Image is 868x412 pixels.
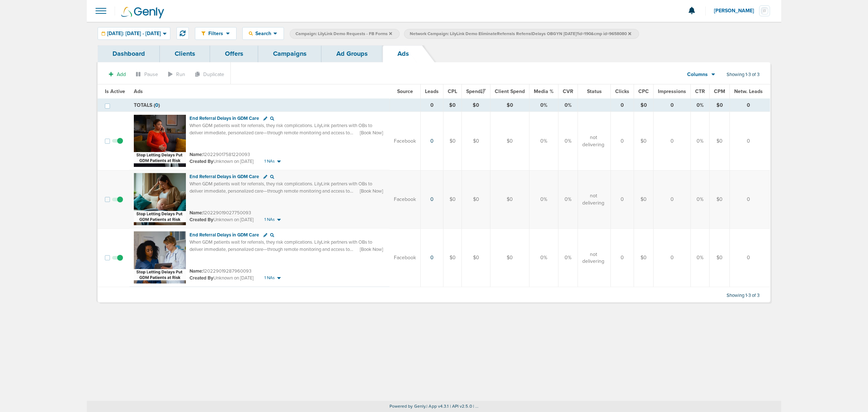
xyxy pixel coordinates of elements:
td: 0 [730,99,770,112]
span: [Book Now] [360,130,383,136]
td: 0% [529,170,558,228]
td: $0 [462,170,490,228]
td: 0% [691,170,710,228]
span: CTR [695,88,705,94]
span: Source [397,88,413,94]
td: $0 [634,228,654,287]
span: [DATE]: [DATE] - [DATE] [107,31,161,36]
td: 0 [654,170,691,228]
span: Search [253,30,273,37]
small: 120229017581220093 [190,152,250,157]
span: [Book Now] [360,246,383,253]
a: 0 [430,255,434,261]
td: 0 [730,112,770,171]
span: 1 NAs [264,158,275,164]
a: Dashboard [98,45,160,62]
td: $0 [443,170,462,228]
td: $0 [710,170,730,228]
span: CPM [714,88,725,94]
td: 0 [730,170,770,228]
span: | API v2.5.0 [450,404,472,409]
td: $0 [443,228,462,287]
span: Ads [134,88,143,94]
span: Network Campaign: LilyLink Demo EliminateReferrals ReferralDelays OBGYN [DATE]?id=190&cmp id=9658080 [410,31,631,37]
span: Leads [425,88,439,94]
span: End Referral Delays in GDM Care [190,232,259,238]
span: Created By [190,275,213,281]
td: $0 [490,170,529,228]
span: Clicks [615,88,629,94]
span: [PERSON_NAME] [714,8,759,13]
span: Media % [534,88,554,94]
td: $0 [634,170,654,228]
span: not delivering [582,134,604,148]
td: Facebook [390,228,421,287]
span: 1 NAs [264,216,275,223]
td: $0 [710,99,730,112]
td: 0% [558,112,578,171]
span: Spend [466,88,486,94]
span: not delivering [582,192,604,206]
td: $0 [710,112,730,171]
small: Unknown on [DATE] [190,158,254,165]
td: $0 [710,228,730,287]
td: 0% [529,228,558,287]
td: 0 [611,99,634,112]
img: Ad image [134,231,186,283]
span: CPC [638,88,649,94]
span: Impressions [658,88,686,94]
span: 1 NAs [264,275,275,281]
td: 0% [558,99,578,112]
td: 0 [730,228,770,287]
td: 0% [691,99,710,112]
td: $0 [634,99,654,112]
span: Filters [205,30,226,37]
td: 0% [529,99,558,112]
a: 0 [430,196,434,202]
td: 0% [558,170,578,228]
span: Name: [190,268,203,274]
span: Netw. Leads [734,88,763,94]
td: 0% [558,228,578,287]
td: $0 [443,112,462,171]
span: Is Active [105,88,125,94]
span: When GDM patients wait for referrals, they risk complications. LilyLink partners with OBs to deli... [190,181,372,201]
span: not delivering [582,251,604,265]
span: Name: [190,210,203,216]
span: End Referral Delays in GDM Care [190,174,259,180]
td: $0 [462,228,490,287]
span: End Referral Delays in GDM Care [190,115,259,121]
td: 0 [654,99,691,112]
td: 0 [611,170,634,228]
a: Ad Groups [322,45,383,62]
span: Columns [687,71,708,78]
span: | ... [473,404,479,409]
td: $0 [462,112,490,171]
td: TOTALS ( ) [129,99,390,112]
td: 0 [654,112,691,171]
td: $0 [634,112,654,171]
td: $0 [462,99,490,112]
td: $0 [490,99,529,112]
td: 0% [691,228,710,287]
span: Status [587,88,602,94]
td: 0 [611,112,634,171]
span: Add [117,71,126,77]
span: When GDM patients wait for referrals, they risk complications. LilyLink partners with OBs to deli... [190,239,372,259]
td: 0 [421,99,443,112]
span: Showing 1-3 of 3 [727,72,759,78]
small: 120229019287960093 [190,268,251,274]
small: 120229019027750093 [190,210,251,216]
span: When GDM patients wait for referrals, they risk complications. LilyLink partners with OBs to deli... [190,123,372,143]
span: CPL [448,88,457,94]
a: Clients [160,45,210,62]
span: Campaign: LilyLink Demo Requests - FB Forms [295,31,392,37]
td: Facebook [390,112,421,171]
span: Client Spend [495,88,525,94]
img: Ad image [134,173,186,225]
span: Created By [190,217,213,223]
p: Powered by Genly. [87,404,781,409]
span: Name: [190,152,203,157]
td: $0 [490,112,529,171]
td: Facebook [390,170,421,228]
